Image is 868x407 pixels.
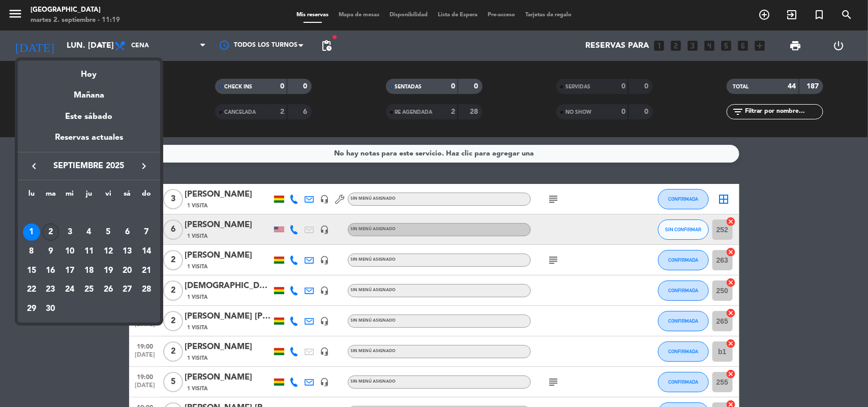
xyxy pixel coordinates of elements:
[138,262,155,279] div: 21
[118,281,136,298] div: 27
[60,223,79,242] td: 3 de septiembre de 2025
[118,280,137,300] td: 27 de septiembre de 2025
[80,281,98,298] div: 25
[100,243,117,260] div: 12
[99,223,118,242] td: 5 de septiembre de 2025
[22,204,156,223] td: SEP.
[42,281,59,298] div: 23
[137,223,156,242] td: 7 de septiembre de 2025
[25,160,43,173] button: keyboard_arrow_left
[100,224,117,241] div: 5
[18,60,160,81] div: Hoy
[23,281,40,298] div: 22
[41,242,61,261] td: 9 de septiembre de 2025
[61,281,78,298] div: 24
[138,281,155,298] div: 28
[41,280,61,300] td: 23 de septiembre de 2025
[137,188,156,204] th: domingo
[28,160,40,172] i: keyboard_arrow_left
[41,223,61,242] td: 2 de septiembre de 2025
[135,160,153,173] button: keyboard_arrow_right
[22,299,41,319] td: 29 de septiembre de 2025
[42,243,59,260] div: 9
[42,262,59,279] div: 16
[22,223,41,242] td: 1 de septiembre de 2025
[23,243,40,260] div: 8
[18,131,160,152] div: Reservas actuales
[118,188,137,204] th: sábado
[18,103,160,131] div: Este sábado
[41,299,61,319] td: 30 de septiembre de 2025
[138,160,150,172] i: keyboard_arrow_right
[60,280,79,300] td: 24 de septiembre de 2025
[22,242,41,261] td: 8 de septiembre de 2025
[138,243,155,260] div: 14
[22,280,41,300] td: 22 de septiembre de 2025
[137,280,156,300] td: 28 de septiembre de 2025
[60,242,79,261] td: 10 de septiembre de 2025
[23,224,40,241] div: 1
[100,262,117,279] div: 19
[99,188,118,204] th: viernes
[99,242,118,261] td: 12 de septiembre de 2025
[79,261,99,280] td: 18 de septiembre de 2025
[79,188,99,204] th: jueves
[80,224,98,241] div: 4
[18,81,160,102] div: Mañana
[99,280,118,300] td: 26 de septiembre de 2025
[41,188,61,204] th: martes
[79,280,99,300] td: 25 de septiembre de 2025
[22,188,41,204] th: lunes
[100,281,117,298] div: 26
[118,223,137,242] td: 6 de septiembre de 2025
[138,224,155,241] div: 7
[118,242,137,261] td: 13 de septiembre de 2025
[80,243,98,260] div: 11
[23,262,40,279] div: 15
[61,262,78,279] div: 17
[60,188,79,204] th: miércoles
[79,242,99,261] td: 11 de septiembre de 2025
[118,243,136,260] div: 13
[61,224,78,241] div: 3
[137,261,156,280] td: 21 de septiembre de 2025
[23,300,40,318] div: 29
[41,261,61,280] td: 16 de septiembre de 2025
[60,261,79,280] td: 17 de septiembre de 2025
[99,261,118,280] td: 19 de septiembre de 2025
[137,242,156,261] td: 14 de septiembre de 2025
[80,262,98,279] div: 18
[43,160,135,173] span: septiembre 2025
[118,224,136,241] div: 6
[118,262,136,279] div: 20
[79,223,99,242] td: 4 de septiembre de 2025
[118,261,137,280] td: 20 de septiembre de 2025
[42,224,59,241] div: 2
[61,243,78,260] div: 10
[42,300,59,318] div: 30
[22,261,41,280] td: 15 de septiembre de 2025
